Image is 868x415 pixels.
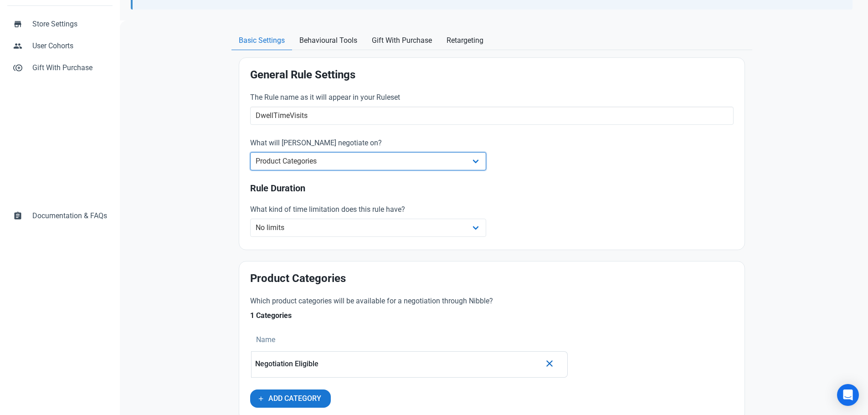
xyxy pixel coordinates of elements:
label: What kind of time limitation does this rule have? [250,204,487,215]
button: Add Category [250,389,331,408]
span: Name [256,334,275,345]
div: Open Intercom Messenger [837,384,859,406]
span: Behavioural Tools [299,35,357,46]
h5: 1 Categories [250,310,569,328]
label: What will [PERSON_NAME] negotiate on? [250,138,487,149]
span: User Cohorts [32,41,107,51]
span: store [13,19,22,28]
span: people [13,41,22,50]
span: Documentation & FAQs [32,210,107,221]
span: Gift With Purchase [32,62,107,73]
h2: Product Categories [250,272,734,285]
span: Gift With Purchase [372,35,432,46]
a: storeStore Settings [7,13,113,35]
span: Retargeting [447,35,483,46]
h3: Rule Duration [250,183,734,194]
h2: General Rule Settings [250,69,734,81]
a: control_point_duplicateGift With Purchase [7,57,113,79]
span: Basic Settings [239,35,285,46]
a: peopleUser Cohorts [7,35,113,57]
label: The Rule name as it will appear in your Ruleset [250,92,734,103]
span: Store Settings [32,19,107,30]
p: Negotiation Eligible [255,360,541,368]
span: assignment [13,210,22,220]
span: control_point_duplicate [13,62,22,72]
label: Which product categories will be available for a negotiation through Nibble? [250,296,569,307]
span: Add Category [268,393,321,404]
a: assignmentDocumentation & FAQs [7,205,113,227]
